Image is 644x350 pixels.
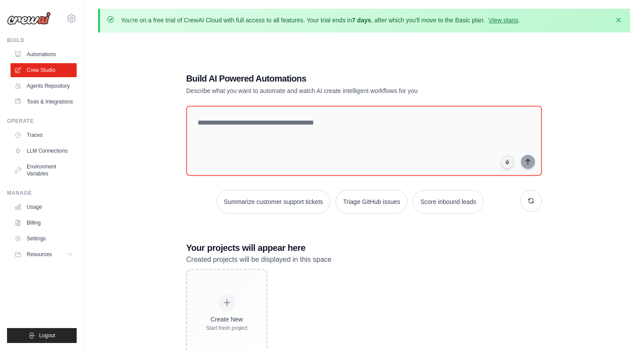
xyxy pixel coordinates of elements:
h3: Your projects will appear here [186,242,542,254]
button: Resources [11,247,77,261]
a: LLM Connections [11,144,77,158]
a: Environment Variables [11,160,77,181]
span: Resources [27,251,52,258]
button: Logout [7,328,77,343]
div: Build [7,37,77,44]
a: Usage [11,200,77,214]
button: Triage GitHub issues [336,190,407,214]
button: Click to speak your automation idea [501,156,514,169]
a: Automations [11,47,77,61]
a: Billing [11,216,77,230]
span: Logout [39,332,55,339]
button: Get new suggestions [520,190,542,212]
p: Describe what you want to automate and watch AI create intelligent workflows for you [186,86,481,95]
div: Create New [206,315,248,324]
div: Operate [7,118,77,125]
div: Start fresh project [206,325,248,332]
a: Agents Repository [11,79,77,93]
div: Manage [7,189,77,196]
button: Summarize customer support tickets [216,190,330,214]
strong: 7 days [352,17,371,24]
p: Created projects will be displayed in this space [186,254,542,265]
button: Score inbound leads [413,190,484,214]
h1: Build AI Powered Automations [186,72,481,85]
a: View plans [488,17,518,24]
a: Settings [11,232,77,246]
p: You're on a free trial of CrewAI Cloud with full access to all features. Your trial ends in , aft... [121,16,520,25]
img: Logo [7,12,51,25]
a: Traces [11,128,77,142]
a: Tools & Integrations [11,95,77,109]
a: Crew Studio [11,63,77,77]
